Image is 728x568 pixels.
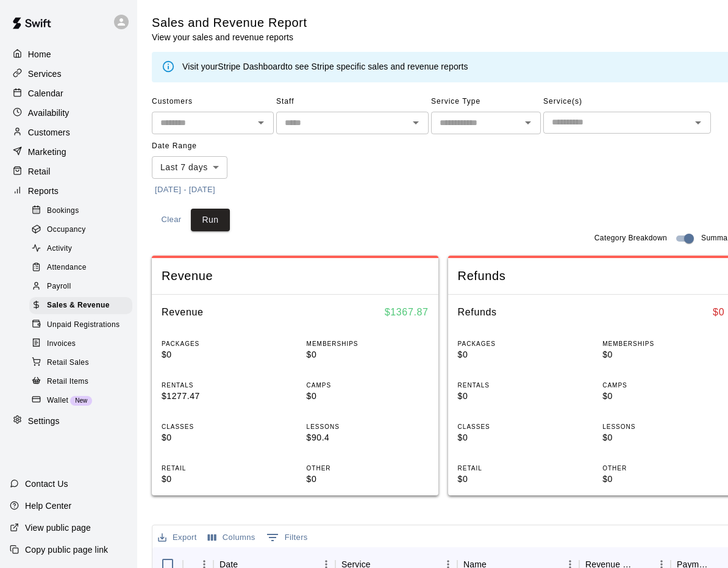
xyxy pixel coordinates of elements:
p: $0 [458,390,580,403]
p: View your sales and revenue reports [152,31,307,43]
a: Retail Sales [29,353,137,372]
p: Copy public page link [25,544,108,556]
div: Retail Items [29,373,132,390]
p: LESSONS [307,422,429,431]
span: Invoices [47,338,76,350]
p: Calendar [28,87,63,99]
h6: $ 1367.87 [385,304,429,320]
p: RETAIL [458,464,580,473]
a: Retail [10,162,127,181]
p: Help Center [25,500,71,512]
h6: Revenue [162,304,204,320]
p: MEMBERSHIPS [307,339,429,348]
span: Payroll [47,281,71,293]
p: $0 [458,431,580,444]
div: Retail Sales [29,354,132,372]
p: $90.4 [307,431,429,444]
a: Services [10,65,127,83]
h6: Refunds [458,304,497,320]
div: WalletNew [29,392,132,409]
p: $0 [307,390,429,403]
a: Unpaid Registrations [29,315,137,334]
span: Attendance [47,262,87,274]
p: $0 [602,348,724,361]
span: Service(s) [543,92,711,112]
a: Customers [10,123,127,142]
span: Customers [152,92,274,112]
p: $0 [307,348,429,361]
p: PACKAGES [162,339,284,348]
span: Refunds [458,268,725,284]
p: Availability [28,107,70,119]
p: Contact Us [25,478,68,490]
p: RETAIL [162,464,284,473]
a: Invoices [29,334,137,353]
a: Sales & Revenue [29,297,137,315]
div: Last 7 days [152,156,227,179]
div: Sales & Revenue [29,297,132,314]
p: RENTALS [458,381,580,390]
span: Category Breakdown [594,232,667,245]
p: RENTALS [162,381,284,390]
p: $0 [307,473,429,486]
p: CLASSES [458,422,580,431]
button: Open [519,114,537,131]
p: CAMPS [307,381,429,390]
button: Clear [152,209,191,231]
div: Attendance [29,259,132,276]
span: Sales & Revenue [47,300,110,312]
p: $0 [162,431,284,444]
button: Show filters [263,528,311,547]
h5: Sales and Revenue Report [152,15,307,31]
a: Attendance [29,259,137,278]
a: Reports [10,182,127,200]
div: Invoices [29,336,132,353]
p: $0 [602,473,724,486]
span: Retail Items [47,376,88,388]
span: Wallet [47,395,68,407]
a: Availability [10,104,127,122]
a: Occupancy [29,220,137,239]
button: [DATE] - [DATE] [152,181,218,200]
p: Retail [28,165,51,178]
a: Payroll [29,278,137,297]
a: WalletNew [29,391,137,410]
span: Activity [47,243,72,255]
button: Select columns [205,528,259,547]
span: Retail Sales [47,357,89,369]
p: Settings [28,415,60,427]
span: Staff [276,92,429,112]
p: Reports [28,185,59,197]
div: Settings [10,412,127,430]
a: Marketing [10,143,127,161]
p: $0 [458,473,580,486]
a: Retail Items [29,372,137,391]
p: OTHER [307,464,429,473]
a: Calendar [10,84,127,102]
p: $0 [602,390,724,403]
a: Activity [29,240,137,259]
div: Unpaid Registrations [29,317,132,334]
p: PACKAGES [458,339,580,348]
button: Open [252,114,269,131]
div: Visit your to see Stripe specific sales and revenue reports [182,60,468,74]
a: Home [10,45,127,63]
span: Service Type [431,92,541,112]
p: OTHER [602,464,724,473]
div: Payroll [29,278,132,295]
p: Home [28,48,51,60]
span: Unpaid Registrations [47,319,120,331]
p: View public page [25,522,91,534]
p: $0 [162,348,284,361]
span: Revenue [162,268,429,284]
button: Open [690,114,707,131]
div: Activity [29,240,132,257]
span: Date Range [152,137,259,156]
